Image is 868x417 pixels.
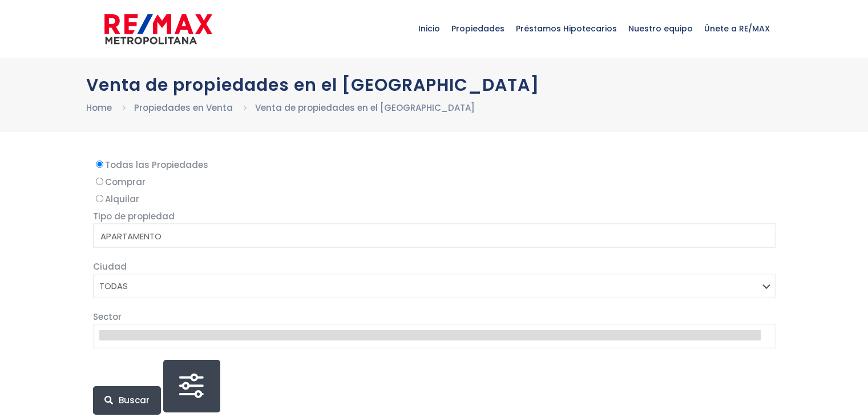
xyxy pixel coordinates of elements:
option: APARTAMENTO [99,230,761,243]
label: Alquilar [93,192,776,206]
img: remax-metropolitana-logo [104,12,212,46]
span: Ciudad [93,260,127,272]
label: Comprar [93,175,776,189]
input: Comprar [96,178,103,185]
span: Inicio [413,11,446,46]
input: Todas las Propiedades [96,161,103,168]
a: Home [86,102,112,114]
label: Todas las Propiedades [93,158,776,172]
input: Alquilar [96,195,103,202]
span: Propiedades [446,11,510,46]
option: CASA [99,243,761,257]
span: Préstamos Hipotecarios [510,11,623,46]
span: Únete a RE/MAX [699,11,776,46]
a: Venta de propiedades en el [GEOGRAPHIC_DATA] [255,102,475,114]
a: Propiedades en Venta [134,102,233,114]
span: Sector [93,311,122,323]
span: Nuestro equipo [623,11,699,46]
h1: Venta de propiedades en el [GEOGRAPHIC_DATA] [86,75,782,95]
button: Buscar [93,386,161,415]
span: Tipo de propiedad [93,210,175,222]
